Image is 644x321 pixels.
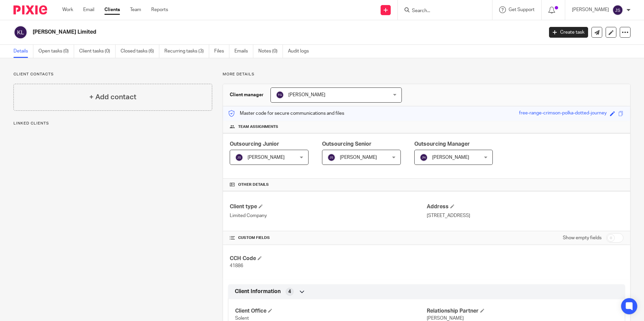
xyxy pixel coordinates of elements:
a: Details [13,45,33,58]
img: svg%3E [327,153,335,162]
p: More details [223,72,631,77]
a: Recurring tasks (3) [164,45,209,58]
a: Work [62,6,73,13]
p: [PERSON_NAME] [572,6,609,13]
img: svg%3E [235,153,243,162]
h4: CUSTOM FIELDS [230,235,426,241]
a: Emails [234,45,253,58]
input: Search [411,8,472,14]
span: [PERSON_NAME] [288,93,325,97]
p: Client contacts [13,72,212,77]
h4: Address [427,203,623,210]
h4: CCH Code [230,255,426,262]
a: Team [130,6,141,13]
p: Master code for secure communications and files [228,110,344,117]
a: Open tasks (0) [38,45,74,58]
span: 41886 [230,263,243,268]
span: 4 [288,288,291,295]
img: svg%3E [276,91,284,99]
span: Other details [238,182,269,187]
h4: Client Office [235,308,426,315]
label: Show empty fields [563,235,602,241]
a: Email [83,6,94,13]
h3: Client manager [230,92,264,98]
a: Clients [104,6,120,13]
span: Outsourcing Manager [414,141,470,147]
img: svg%3E [13,25,28,39]
a: Files [214,45,229,58]
p: Linked clients [13,121,212,126]
h2: [PERSON_NAME] Limited [33,29,438,36]
a: Notes (0) [258,45,283,58]
img: svg%3E [420,153,428,162]
span: Outsourcing Junior [230,141,279,147]
span: Team assignments [238,124,278,130]
p: Limited Company [230,212,426,219]
a: Reports [151,6,168,13]
div: free-range-crimson-polka-dotted-journey [519,110,607,117]
span: Client Information [235,288,281,295]
img: svg%3E [612,5,623,15]
a: Closed tasks (6) [121,45,159,58]
span: [PERSON_NAME] [340,155,377,160]
span: [PERSON_NAME] [427,316,464,321]
a: Create task [549,27,588,38]
span: [PERSON_NAME] [432,155,469,160]
h4: Client type [230,203,426,210]
span: Solent [235,316,249,321]
span: [PERSON_NAME] [248,155,285,160]
span: Get Support [509,7,535,12]
a: Client tasks (0) [79,45,116,58]
img: Pixie [13,5,47,14]
p: [STREET_ADDRESS] [427,212,623,219]
span: Outsourcing Senior [322,141,372,147]
a: Audit logs [288,45,314,58]
h4: Relationship Partner [427,308,618,315]
h4: + Add contact [89,92,136,102]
